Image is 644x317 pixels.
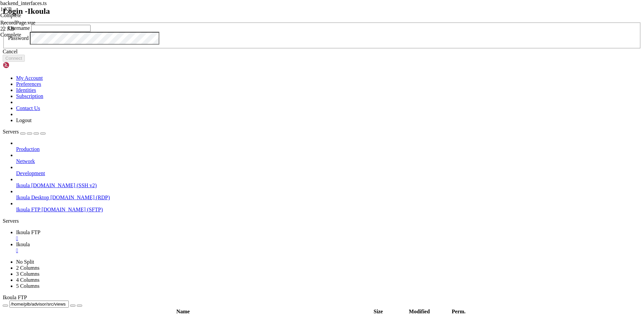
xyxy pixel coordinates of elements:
[3,3,557,8] x-row: Connecting [DOMAIN_NAME]...
[0,6,67,12] div: 1 KB
[0,0,47,6] span: backend_interfaces.ts
[3,8,5,14] div: (0, 1)
[0,12,67,18] div: Complete
[0,20,35,25] span: RecordPage.vue
[0,0,67,12] span: backend_interfaces.ts
[0,32,67,38] div: Complete
[0,26,67,32] div: 22 KB
[0,20,67,32] span: RecordPage.vue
